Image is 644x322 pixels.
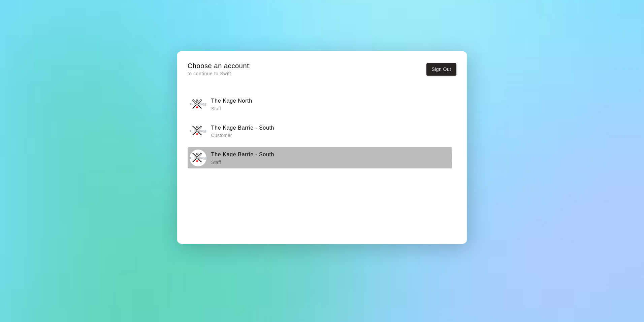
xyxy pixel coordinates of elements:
[190,96,206,113] img: The Kage North
[190,150,206,166] img: The Kage Barrie - South
[211,97,252,105] h6: The Kage North
[211,105,252,112] p: Staff
[211,132,274,139] p: Customer
[426,63,457,76] button: Sign Out
[211,150,274,159] h6: The Kage Barrie - South
[211,124,274,132] h6: The Kage Barrie - South
[188,147,456,168] button: The Kage Barrie - SouthThe Kage Barrie - South Staff
[188,70,251,77] p: to continue to Swift
[188,120,456,142] button: The Kage Barrie - SouthThe Kage Barrie - South Customer
[188,93,456,115] button: The Kage NorthThe Kage North Staff
[188,61,251,71] h5: Choose an account:
[211,159,274,166] p: Staff
[190,123,206,139] img: The Kage Barrie - South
